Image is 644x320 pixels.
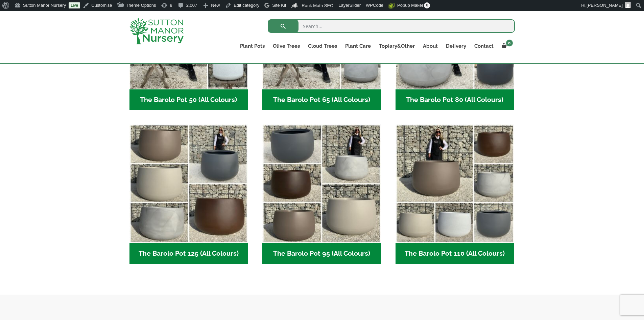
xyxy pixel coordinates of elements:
[262,124,381,243] img: The Barolo Pot 95 (All Colours)
[375,41,419,51] a: Topiary&Other
[396,124,514,243] img: The Barolo Pot 110 (All Colours)
[269,41,304,51] a: Olive Trees
[272,3,286,8] span: Site Kit
[129,243,248,264] h2: The Barolo Pot 125 (All Colours)
[396,124,514,264] a: Visit product category The Barolo Pot 110 (All Colours)
[506,40,513,46] span: 0
[262,89,381,110] h2: The Barolo Pot 65 (All Colours)
[302,3,333,8] span: Rank Math SEO
[129,89,248,110] h2: The Barolo Pot 50 (All Colours)
[442,41,470,51] a: Delivery
[470,41,498,51] a: Contact
[69,2,80,8] a: Live
[236,41,269,51] a: Plant Pots
[262,243,381,264] h2: The Barolo Pot 95 (All Colours)
[129,18,184,44] img: logo
[304,41,341,51] a: Cloud Trees
[129,124,248,243] img: The Barolo Pot 125 (All Colours)
[396,243,514,264] h2: The Barolo Pot 110 (All Colours)
[341,41,375,51] a: Plant Care
[129,124,248,264] a: Visit product category The Barolo Pot 125 (All Colours)
[262,124,381,264] a: Visit product category The Barolo Pot 95 (All Colours)
[419,41,442,51] a: About
[498,41,515,51] a: 0
[424,2,430,8] span: 0
[396,89,514,110] h2: The Barolo Pot 80 (All Colours)
[587,3,623,8] span: [PERSON_NAME]
[268,19,515,33] input: Search...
